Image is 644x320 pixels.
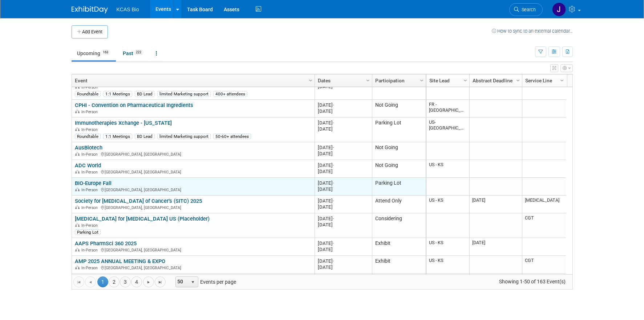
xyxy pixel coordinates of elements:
span: Column Settings [559,78,565,83]
a: Column Settings [558,74,566,85]
div: 1:1 Meetings [103,134,132,139]
a: Society for [MEDICAL_DATA] of Cancer’s (SITC) 2025 [75,198,202,204]
td: Not Going [372,142,426,160]
div: [DATE] [318,222,369,228]
a: ADC World [75,162,101,169]
span: In-Person [81,205,100,210]
span: Column Settings [365,78,371,83]
img: ExhibitDay [72,6,108,13]
a: Immunotherapies Xchange - [US_STATE] [75,120,172,126]
span: - [333,163,334,168]
a: How to sync to an external calendar... [492,28,573,34]
span: 50 [176,277,188,287]
img: In-Person Event [75,110,80,113]
span: In-Person [81,152,100,157]
img: In-Person Event [75,188,80,191]
span: select [190,279,196,285]
a: Go to the last page [155,276,166,287]
a: 2 [109,276,120,287]
a: Search [509,3,543,16]
span: Go to the first page [76,279,82,285]
div: [DATE] [318,162,369,168]
a: Site Lead [429,74,465,87]
td: CGT [522,256,566,274]
div: [DATE] [318,198,369,204]
img: In-Person Event [75,223,80,227]
div: [DATE] [318,144,369,151]
td: FR - [GEOGRAPHIC_DATA] [426,274,469,291]
div: [DATE] [318,216,369,222]
div: limited Marketing support [157,134,211,139]
div: [GEOGRAPHIC_DATA], [GEOGRAPHIC_DATA] [75,186,311,193]
td: Considering [372,213,426,238]
span: In-Person [81,223,100,228]
span: - [333,258,334,264]
a: AMP 2025 ANNUAL MEETING & EXPO [75,258,165,264]
td: [DATE] [469,238,522,256]
div: 50-60+ attendees [213,134,251,139]
a: AAPS PharmSci 360 2025 [75,240,137,247]
td: Exhibit [372,238,426,256]
img: In-Person Event [75,127,80,131]
span: Showing 1-50 of 163 Event(s) [492,276,572,287]
td: Attend Only [372,196,426,213]
div: Parking Lot [75,229,101,235]
td: Parking Lot [372,118,426,142]
img: In-Person Event [75,266,80,269]
div: [DATE] [318,240,369,246]
span: 222 [134,50,143,55]
a: Upcoming163 [72,46,116,60]
a: Column Settings [514,74,522,85]
a: Column Settings [418,74,426,85]
a: Go to the previous page [85,276,96,287]
a: 3 [120,276,131,287]
div: 400+ attendees [213,91,247,97]
div: [GEOGRAPHIC_DATA], [GEOGRAPHIC_DATA] [75,204,311,210]
div: [DATE] [318,204,369,210]
div: [GEOGRAPHIC_DATA], [GEOGRAPHIC_DATA] [75,247,311,253]
span: Column Settings [515,78,521,83]
div: limited Marketing support [157,91,211,97]
div: [DATE] [318,102,369,108]
div: [GEOGRAPHIC_DATA], [GEOGRAPHIC_DATA] [75,169,311,175]
div: BD Lead [135,91,155,97]
img: In-Person Event [75,248,80,251]
div: [DATE] [318,151,369,157]
span: Column Settings [419,78,425,83]
button: Add Event [72,25,108,38]
div: [DATE] [318,180,369,186]
div: BD Lead [135,134,155,139]
td: Parking Lot [372,75,426,100]
td: US - KS [426,196,469,213]
span: - [333,198,334,204]
div: [DATE] [318,246,369,253]
td: Parking Lot [372,178,426,196]
td: [MEDICAL_DATA] [522,196,566,213]
div: [DATE] [318,120,369,126]
a: Service Line [525,74,561,87]
span: KCAS Bio [117,7,139,12]
a: Dates [318,74,367,87]
img: In-Person Event [75,152,80,156]
a: Column Settings [307,74,315,85]
span: Search [519,7,536,12]
div: [DATE] [318,126,369,132]
span: In-Person [81,188,100,192]
td: Not Going [372,274,426,291]
td: CGT [522,213,566,238]
span: In-Person [81,127,100,132]
span: 163 [101,50,110,55]
span: Column Settings [462,78,468,83]
td: Not Going [372,100,426,118]
a: Past222 [117,46,149,60]
span: In-Person [81,85,100,90]
td: Exhibit [372,256,426,274]
div: 1:1 Meetings [103,91,132,97]
a: Column Settings [461,74,469,85]
span: - [333,241,334,246]
span: In-Person [81,266,100,270]
a: Event [75,74,310,87]
a: Abstract Deadline [473,74,517,87]
span: 1 [97,276,108,287]
a: Go to the first page [73,276,84,287]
